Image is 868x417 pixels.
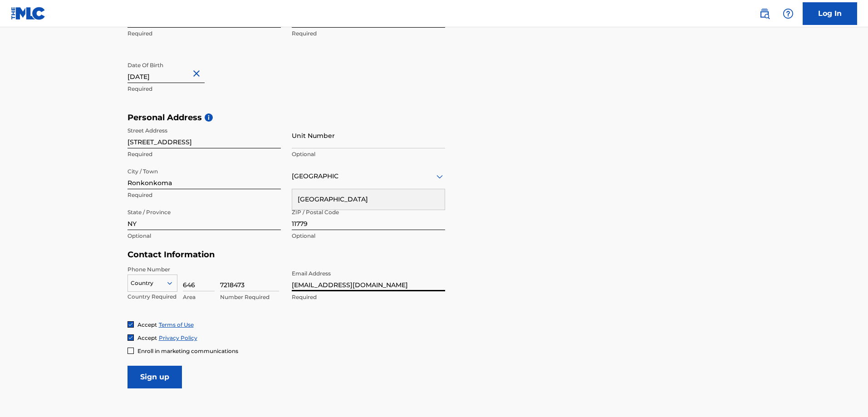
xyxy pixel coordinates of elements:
p: Required [128,150,281,158]
span: Accept [137,321,157,328]
span: Accept [137,334,157,341]
span: Enroll in marketing communications [137,348,238,354]
p: Required [128,85,281,93]
p: Number Required [220,293,279,301]
p: Required [292,293,445,301]
img: checkbox [128,335,133,340]
div: [GEOGRAPHIC_DATA] [292,189,445,210]
a: Privacy Policy [159,334,197,341]
p: Required [128,29,281,38]
span: i [205,113,213,122]
p: Optional [128,232,281,240]
p: Required [292,29,445,38]
a: Public Search [755,5,774,23]
img: help [783,8,794,19]
img: MLC Logo [11,7,46,20]
img: search [759,8,770,19]
input: Sign up [128,366,182,388]
a: Log In [803,2,857,25]
img: checkbox [128,322,133,327]
h5: Contact Information [128,250,445,260]
div: Help [779,5,797,23]
p: Optional [292,232,445,240]
p: Required [128,191,281,199]
p: Area [183,293,215,301]
h5: Personal Address [128,113,741,123]
p: Country Required [128,293,177,301]
p: Optional [292,150,445,158]
button: Close [191,60,205,88]
a: Terms of Use [159,321,194,328]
